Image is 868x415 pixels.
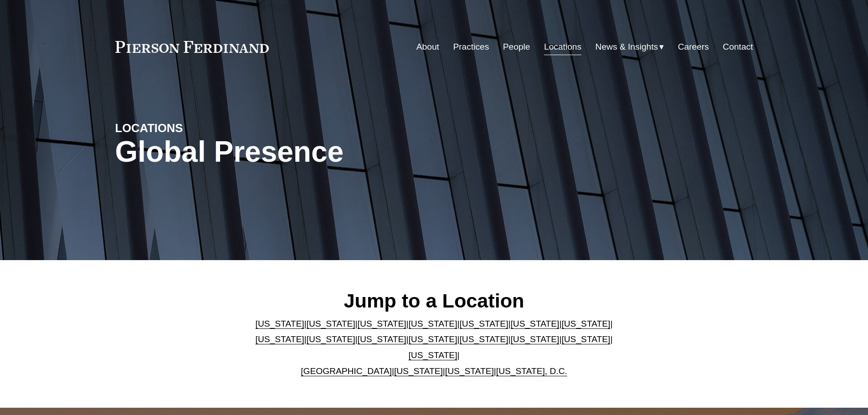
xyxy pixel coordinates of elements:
a: [US_STATE] [409,319,457,328]
a: [US_STATE] [307,319,355,328]
a: Practices [453,38,489,56]
a: Contact [723,38,753,56]
a: Locations [544,38,581,56]
a: About [416,38,439,56]
h2: Jump to a Location [248,289,620,313]
a: [US_STATE] [561,334,610,344]
h1: Global Presence [115,135,540,169]
a: People [503,38,530,56]
a: [US_STATE], D.C. [496,366,567,376]
a: [US_STATE] [358,334,406,344]
a: [US_STATE] [561,319,610,328]
a: [GEOGRAPHIC_DATA] [301,366,392,376]
h4: LOCATIONS [115,121,275,135]
a: [US_STATE] [256,319,304,328]
a: [US_STATE] [358,319,406,328]
a: [US_STATE] [510,319,559,328]
a: [US_STATE] [459,319,508,328]
a: [US_STATE] [459,334,508,344]
a: [US_STATE] [409,334,457,344]
a: [US_STATE] [510,334,559,344]
a: folder dropdown [596,38,664,56]
a: [US_STATE] [256,334,304,344]
a: [US_STATE] [394,366,443,376]
a: [US_STATE] [445,366,494,376]
a: [US_STATE] [307,334,355,344]
a: Careers [678,38,709,56]
p: | | | | | | | | | | | | | | | | | | [248,316,620,379]
span: News & Insights [596,39,658,55]
a: [US_STATE] [409,350,457,360]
